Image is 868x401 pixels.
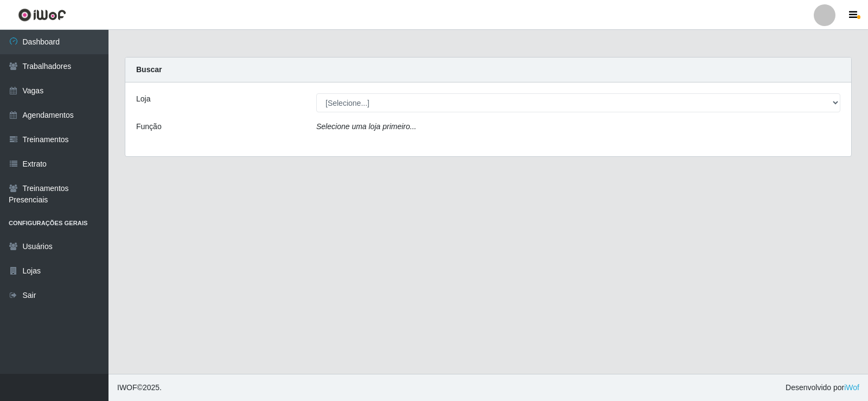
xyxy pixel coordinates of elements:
label: Loja [136,93,150,105]
label: Função [136,121,162,132]
span: Desenvolvido por [786,382,859,393]
a: iWof [844,383,859,392]
strong: Buscar [136,65,162,74]
span: IWOF [117,383,137,392]
i: Selecione uma loja primeiro... [316,122,416,131]
img: CoreUI Logo [18,8,66,22]
span: © 2025 . [117,382,162,393]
